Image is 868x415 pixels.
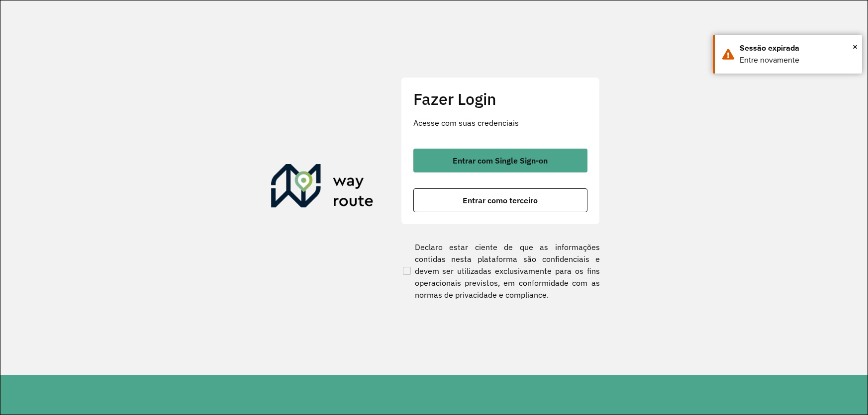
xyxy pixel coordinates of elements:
[740,54,855,66] div: Entre novamente
[271,164,374,212] img: Roteirizador AmbevTech
[453,157,548,165] span: Entrar com Single Sign-on
[413,89,587,108] h2: Fazer Login
[413,117,587,129] p: Acesse com suas credenciais
[853,39,858,54] button: Close
[401,241,600,301] label: Declaro estar ciente de que as informações contidas nesta plataforma são confidenciais e devem se...
[413,188,587,212] button: button
[740,42,855,54] div: Sessão expirada
[413,149,587,172] button: button
[853,39,858,54] span: ×
[463,196,538,204] span: Entrar como terceiro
